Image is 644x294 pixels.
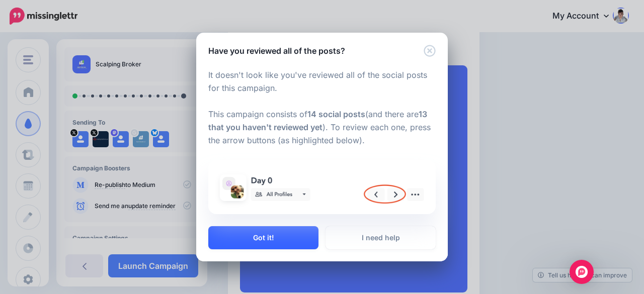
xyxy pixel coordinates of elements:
[208,69,436,160] p: It doesn't look like you've reviewed all of the social posts for this campaign. This campaign con...
[208,45,345,57] h5: Have you reviewed all of the posts?
[570,260,594,284] div: Open Intercom Messenger
[326,226,436,249] a: I need help
[208,226,318,249] button: Got it!
[424,45,436,57] button: Close
[214,166,430,208] img: campaign-review-cycle-through-posts.png
[307,109,365,119] b: 14 social posts
[208,109,427,132] b: 13 that you haven't reviewed yet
